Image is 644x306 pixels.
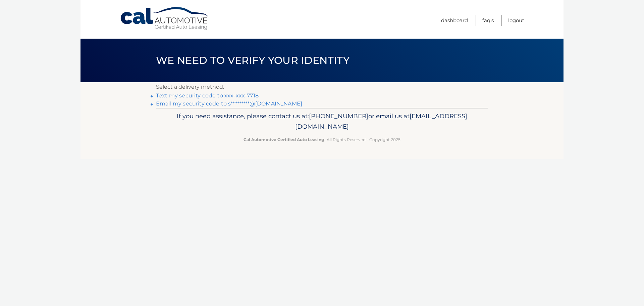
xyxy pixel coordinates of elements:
p: If you need assistance, please contact us at: or email us at [160,111,484,132]
p: - All Rights Reserved - Copyright 2025 [160,136,484,143]
a: Cal Automotive [120,7,210,31]
a: Text my security code to xxx-xxx-7718 [156,92,259,99]
a: Logout [508,15,524,26]
span: We need to verify your identity [156,54,350,67]
a: Dashboard [441,15,468,26]
a: Email my security code to s*********@[DOMAIN_NAME] [156,100,302,107]
span: [PHONE_NUMBER] [309,112,368,120]
p: Select a delivery method: [156,82,488,92]
strong: Cal Automotive Certified Auto Leasing [244,137,324,142]
a: FAQ's [482,15,494,26]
